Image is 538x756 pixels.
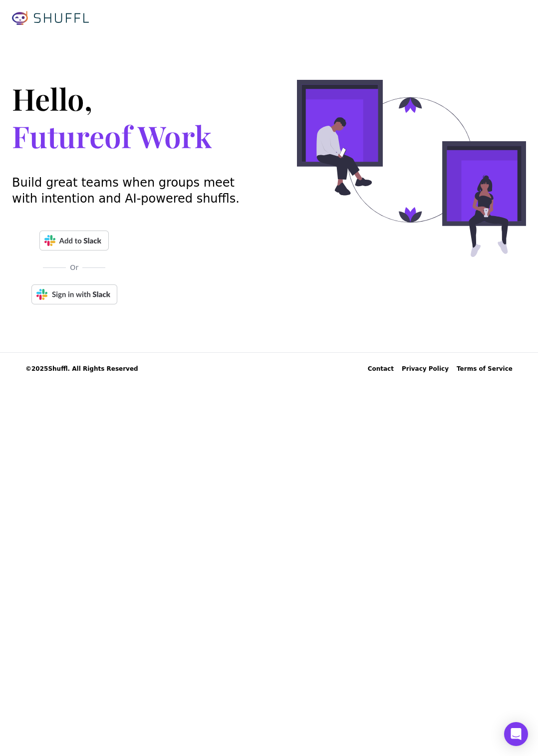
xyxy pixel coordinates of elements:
[66,262,82,272] span: Or
[12,10,95,26] a: Shuffl
[12,80,261,155] h1: Hello,
[402,365,449,373] a: Privacy Policy
[504,722,528,746] div: Open Intercom Messenger
[12,116,212,156] span: Future
[457,365,513,373] a: Terms of Service
[368,365,394,373] div: Contact
[104,116,212,156] span: of Work
[12,175,261,207] p: Build great teams when groups meet with intention and AI-powered shuffls.
[25,365,138,373] span: © 2025 Shuffl. All Rights Reserved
